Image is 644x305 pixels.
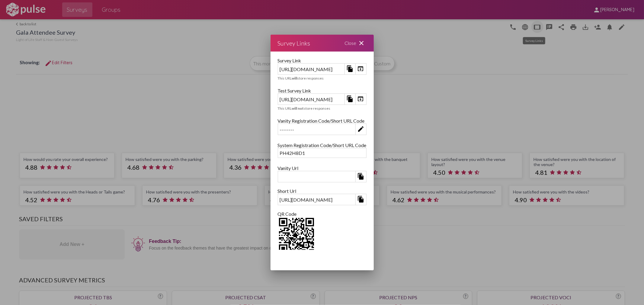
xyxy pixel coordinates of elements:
[357,125,364,133] mat-icon: edit
[278,211,367,217] div: QR Code
[346,95,354,102] mat-icon: file_copy
[278,64,344,74] div: [URL][DOMAIN_NAME]
[278,125,355,134] div: --------
[278,76,367,80] div: This URL store responses
[278,165,367,171] div: Vanity Url
[278,118,367,124] div: Vanity Registration Code/Short URL Code
[346,65,354,72] mat-icon: file_copy
[278,142,367,148] div: System Registration Code/Short URL Code
[278,188,367,194] div: Short Url
[278,217,315,254] img: 2Q==
[358,39,365,47] mat-icon: close
[278,95,344,104] div: [URL][DOMAIN_NAME]
[278,195,355,204] div: [URL][DOMAIN_NAME]
[357,65,364,72] mat-icon: open_in_browser
[338,35,374,52] div: Close
[357,95,364,102] mat-icon: open_in_browser
[278,106,367,111] div: This URL store responses
[278,58,367,63] div: Survey Link
[357,196,364,203] mat-icon: file_copy
[357,173,364,180] mat-icon: file_copy
[292,106,304,111] b: will not
[278,38,310,48] div: Survey Links
[278,148,366,158] div: PH42H8D1
[292,76,297,80] b: will
[278,88,367,93] div: Test Survey Link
